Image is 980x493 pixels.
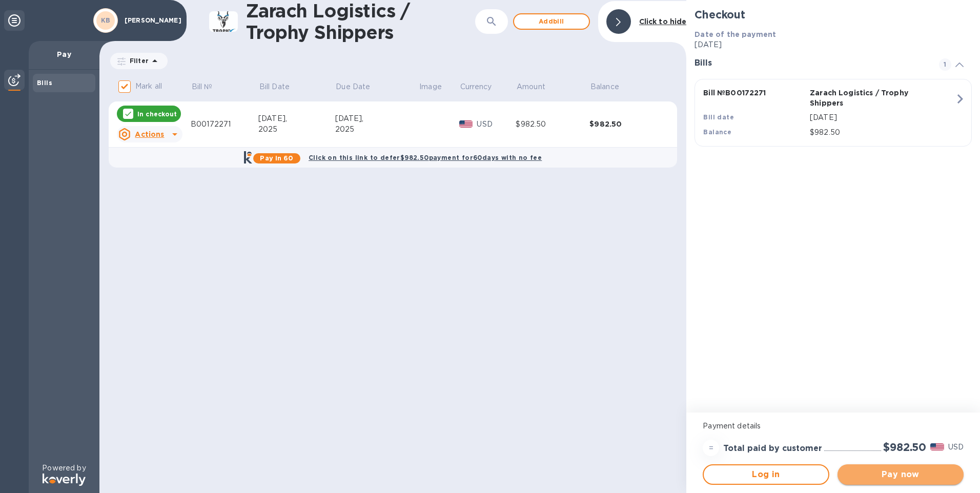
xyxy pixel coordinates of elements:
b: Click to hide [639,17,687,26]
b: Date of the payment [695,30,776,38]
button: Addbill [513,13,590,30]
p: [DATE] [810,112,955,123]
b: Bill date [703,113,734,121]
b: Bills [37,79,52,87]
span: Pay now [846,468,955,481]
u: Actions [135,130,164,138]
b: KB [101,16,111,24]
div: = [703,440,719,456]
div: $982.50 [589,119,663,129]
p: Filter [126,56,149,65]
h3: Total paid by customer [723,444,822,454]
p: Balance [590,81,619,92]
b: Pay in 60 [260,154,293,162]
p: Payment details [703,421,964,432]
span: 1 [939,58,951,71]
span: Amount [517,81,559,92]
p: Bill № [192,81,213,92]
p: [DATE] [695,39,972,50]
span: Bill Date [259,81,303,92]
span: Log in [712,468,820,481]
span: Balance [590,81,632,92]
span: Bill № [192,81,226,92]
p: Due Date [336,81,370,92]
h3: Bills [695,58,927,68]
button: Bill №B00172271Zarach Logistics / Trophy ShippersBill date[DATE]Balance$982.50 [695,79,972,147]
div: [DATE], [335,113,419,124]
p: In checkout [137,110,177,118]
p: Amount [517,81,545,92]
p: USD [477,119,516,130]
img: Logo [43,474,86,486]
p: Mark all [135,81,162,92]
button: Pay now [838,464,964,485]
img: USD [459,120,473,128]
div: $982.50 [516,119,589,130]
b: Click on this link to defer $982.50 payment for 60 days with no fee [309,154,542,161]
p: Zarach Logistics / Trophy Shippers [810,88,912,108]
p: Image [419,81,442,92]
h2: $982.50 [883,441,926,454]
p: Pay [37,49,91,59]
button: Log in [703,464,829,485]
div: B00172271 [191,119,258,130]
p: Bill № B00172271 [703,88,806,98]
div: [DATE], [258,113,335,124]
p: [PERSON_NAME] [125,17,176,24]
p: USD [948,442,964,453]
b: Balance [703,128,731,136]
span: Add bill [522,15,581,28]
div: 2025 [258,124,335,135]
p: Currency [460,81,492,92]
p: Bill Date [259,81,290,92]
h2: Checkout [695,8,972,21]
span: Due Date [336,81,383,92]
div: 2025 [335,124,419,135]
p: Powered by [42,463,86,474]
p: $982.50 [810,127,955,138]
img: USD [930,443,944,450]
